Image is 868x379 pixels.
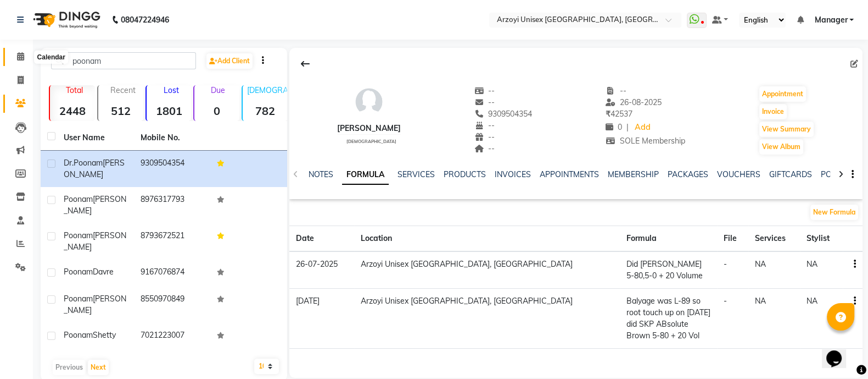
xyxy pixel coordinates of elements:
td: 8976317793 [134,187,211,223]
a: Add [633,120,652,135]
p: Due [197,85,239,95]
button: Invoice [759,104,787,119]
span: [PERSON_NAME] [64,294,126,315]
strong: 2448 [50,104,95,118]
input: Search by Name/Mobile/Email/Code [51,52,196,69]
a: FORMULA [342,165,389,185]
span: -- [474,97,495,107]
span: -- [474,120,495,130]
strong: 512 [98,104,143,118]
button: View Album [759,139,803,155]
th: Formula [620,226,717,252]
span: [DATE] [296,296,320,306]
span: - [724,296,727,306]
span: [DEMOGRAPHIC_DATA] [346,139,396,144]
div: [PERSON_NAME] [337,123,401,134]
span: 9309504354 [474,109,533,119]
td: 7021223007 [134,323,211,350]
th: Stylist [800,226,843,252]
span: Poonam [64,267,93,277]
strong: 0 [194,104,239,118]
span: 0 [606,122,622,132]
td: 9167076874 [134,260,211,287]
span: Poonam [64,330,93,340]
span: 42537 [606,109,632,119]
span: -- [474,144,495,153]
a: PRODUCTS [444,169,486,179]
span: Dr.Poonam [64,158,103,168]
td: 8793672521 [134,223,211,260]
iframe: chat widget [822,335,857,368]
span: NA [807,296,817,306]
span: Shetty [93,330,116,340]
td: Arzoyi Unisex [GEOGRAPHIC_DATA], [GEOGRAPHIC_DATA] [354,289,620,349]
a: INVOICES [495,169,531,179]
a: SERVICES [397,169,435,179]
div: Calendar [35,51,68,64]
a: APPOINTMENTS [540,169,599,179]
span: - [724,259,727,269]
a: VOUCHERS [717,169,760,179]
button: New Formula [810,205,858,220]
span: SOLE Membership [606,136,685,146]
a: POINTS [821,169,849,179]
span: -- [474,132,495,142]
img: logo [28,4,103,35]
th: Location [354,226,620,252]
p: Total [54,85,95,95]
span: Davre [93,267,114,277]
button: View Summary [759,122,814,137]
td: Did [PERSON_NAME] 5-80,5-0 + 20 Volume [620,251,717,289]
strong: 1801 [147,104,192,118]
strong: 782 [243,104,288,118]
span: 26-08-2025 [606,97,662,107]
span: -- [474,86,495,96]
a: Add Client [206,53,253,69]
span: NA [807,259,817,269]
td: Balyage was L-89 so root touch up on [DATE] did SKP ABsolute Brown 5-80 + 20 Vol [620,289,717,349]
a: PACKAGES [668,169,708,179]
span: ₹ [606,109,611,119]
span: Poonam [64,230,93,240]
b: 08047224946 [121,4,169,35]
span: NA [755,259,766,269]
span: NA [755,296,766,306]
td: 8550970849 [134,287,211,323]
td: 9309504354 [134,151,211,187]
span: Poonam [64,294,93,304]
span: Manager [814,14,847,26]
th: Services [748,226,800,252]
button: Appointment [759,86,806,102]
p: [DEMOGRAPHIC_DATA] [247,85,288,95]
th: File [717,226,748,252]
span: 26-07-2025 [296,259,338,269]
span: | [626,122,629,133]
span: [PERSON_NAME] [64,230,126,252]
th: Date [289,226,354,252]
td: Arzoyi Unisex [GEOGRAPHIC_DATA], [GEOGRAPHIC_DATA] [354,251,620,289]
p: Lost [151,85,192,95]
th: Mobile No. [134,125,211,151]
span: [PERSON_NAME] [64,194,126,216]
a: NOTES [309,169,333,179]
a: MEMBERSHIP [608,169,659,179]
th: User Name [57,125,134,151]
a: GIFTCARDS [769,169,812,179]
div: Back to Client [294,53,317,74]
img: avatar [352,85,385,118]
button: Next [88,360,109,375]
p: Recent [103,85,143,95]
span: -- [606,86,626,96]
span: Poonam [64,194,93,204]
